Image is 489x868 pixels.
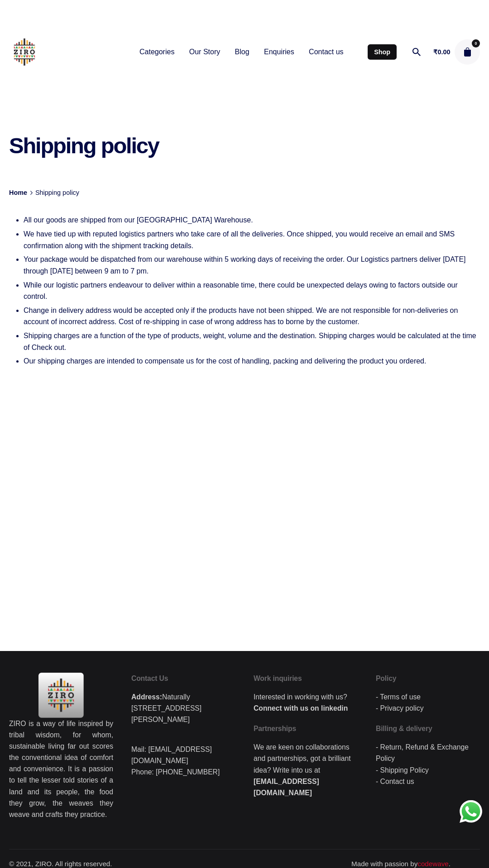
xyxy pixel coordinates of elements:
a: Enquiries [257,42,302,62]
span: Contact us [309,47,343,57]
h3: Billing & delivery [376,723,480,734]
span: Our Story [189,47,220,57]
h3: Policy [376,673,480,684]
li: Our shipping charges are intended to compensate us for the cost of handling, packing and deliveri... [24,355,480,367]
span: Categories [139,47,174,57]
a: [EMAIL_ADDRESS][DOMAIN_NAME] [254,778,319,797]
div: WhatsApp us [460,800,482,823]
a: ₹0.00 [433,49,450,56]
button: cart [455,39,480,65]
span: ₹ [433,48,437,56]
a: codewave [417,860,448,868]
a: - Return, Refund & Exchange Policy [376,743,469,762]
h3: Work inquiries [254,673,358,684]
li: Your package would be dispatched from our warehouse within 5 working days of receiving the order.... [24,254,480,277]
a: - Shipping Policy [376,766,429,774]
li: Change in delivery address would be accepted only if the products have not been shipped. We are n... [24,305,480,328]
li: Shipping charges are a function of the type of products, weight, volume and the destination. Ship... [24,330,480,353]
a: Connect with us on linkedin [254,704,348,712]
div: Mail: [EMAIL_ADDRESS][DOMAIN_NAME] Phone: [PHONE_NUMBER] [131,691,235,778]
h3: Partnerships [254,723,358,734]
span: Made with passion by . [351,860,480,868]
a: Contact us [302,42,351,62]
span: 0 [472,39,480,47]
a: Blog [227,42,256,62]
div: We are keen on collaborations and partnerships, got a brilliant idea? Write into us at [254,741,358,798]
a: Shop [368,44,396,60]
a: - Contact us [376,778,414,785]
div: Interested in working with us? [254,691,358,714]
h1: Shipping policy [9,135,315,157]
p: Naturally [STREET_ADDRESS][PERSON_NAME] [131,691,235,725]
li: We have tied up with reputed logistics partners who take care of all the deliveries. Once shipped... [24,228,480,251]
a: - Privacy policy [376,704,423,712]
nav: breadcrumb [9,188,79,198]
b: Address: [131,693,162,701]
p: ZIRO is a way of life inspired by tribal wisdom, for whom, sustainable living far out scores the ... [9,718,113,820]
img: zirogrey.png [38,673,84,718]
bdi: 0.00 [433,48,450,56]
a: Our Story [182,42,228,62]
a: ZIRO [9,35,40,69]
a: Categories [132,42,182,62]
a: - Terms of use [376,693,421,701]
img: ZIRO [9,38,40,66]
h3: Contact Us [131,673,235,684]
a: Home [9,189,27,196]
li: All our goods are shipped from our [GEOGRAPHIC_DATA] Warehouse. [24,214,480,226]
span: Blog [235,47,249,57]
li: While our logistic partners endeavour to deliver within a reasonable time, there could be unexpec... [24,279,480,302]
span: Shipping policy [35,189,79,196]
span: Enquiries [264,47,294,57]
